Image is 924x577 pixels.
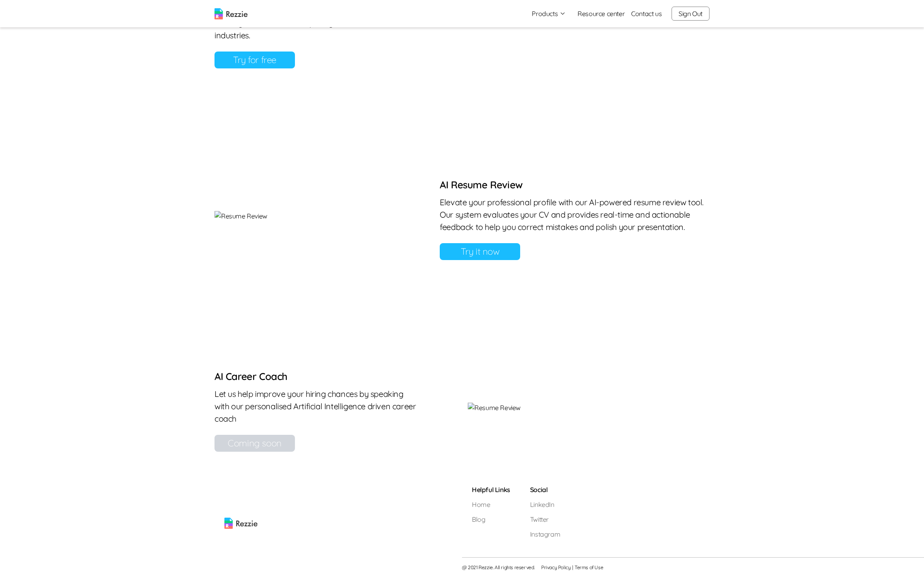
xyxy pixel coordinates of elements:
img: Resume Review [468,403,709,413]
img: Resume Review [214,211,389,221]
button: Sign Out [672,7,709,21]
a: Try for free [214,52,295,68]
button: Products [532,9,566,19]
a: Twitter [530,514,560,524]
p: Elevate your professional profile with our AI-powered resume review tool. Our system evaluates yo... [440,196,709,233]
a: Privacy Policy [541,564,570,571]
a: Instagram [530,529,560,539]
img: logo [214,8,247,19]
a: Home [472,500,510,509]
h5: Helpful Links [472,485,510,495]
h6: AI Resume Review [440,178,709,191]
p: Let us help improve your hiring chances by speaking with our personalised Artificial Intelligence... [214,388,417,425]
span: @ 2021 Rezzie. All rights reserved. [462,564,535,571]
a: Resource center [577,9,625,19]
a: Blog [472,514,510,524]
img: rezzie logo [224,485,257,529]
a: LinkedIn [530,500,560,509]
a: Contact us [631,9,662,19]
div: Coming soon [214,435,295,452]
h5: Social [530,485,560,495]
a: Try it now [440,243,520,260]
a: Terms of Use [575,564,603,571]
h6: AI Career Coach [214,370,417,383]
